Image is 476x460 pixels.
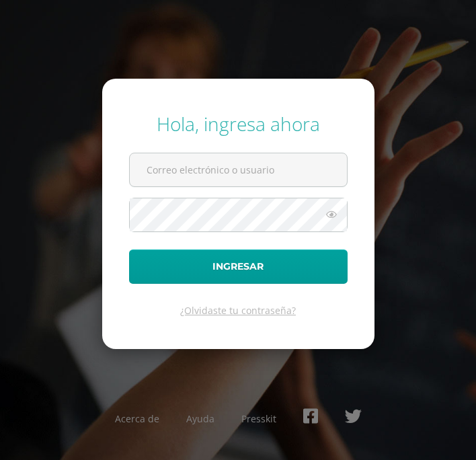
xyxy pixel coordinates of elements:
a: Presskit [241,412,276,425]
a: ¿Olvidaste tu contraseña? [180,304,296,317]
a: Acerca de [115,412,159,425]
input: Correo electrónico o usuario [130,153,347,186]
a: Ayuda [186,412,214,425]
div: Hola, ingresa ahora [129,111,348,137]
button: Ingresar [129,250,348,284]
